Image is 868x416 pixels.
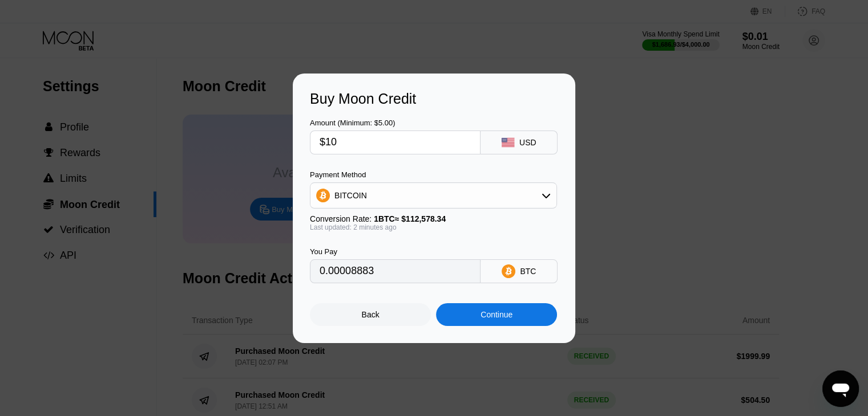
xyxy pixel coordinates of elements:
[481,310,512,319] div: Continue
[334,191,367,200] div: BITCOIN
[310,91,558,107] div: Buy Moon Credit
[374,214,446,223] span: 1 BTC ≈ $112,578.34
[519,138,536,147] div: USD
[310,223,557,231] div: Last updated: 2 minutes ago
[310,247,481,256] div: You Pay
[320,131,471,154] input: $0.00
[362,310,380,319] div: Back
[310,170,557,179] div: Payment Method
[310,119,481,127] div: Amount (Minimum: $5.00)
[310,303,431,326] div: Back
[822,370,859,407] iframe: Button to launch messaging window
[520,267,536,276] div: BTC
[436,303,557,326] div: Continue
[310,184,556,207] div: BITCOIN
[310,214,557,223] div: Conversion Rate:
